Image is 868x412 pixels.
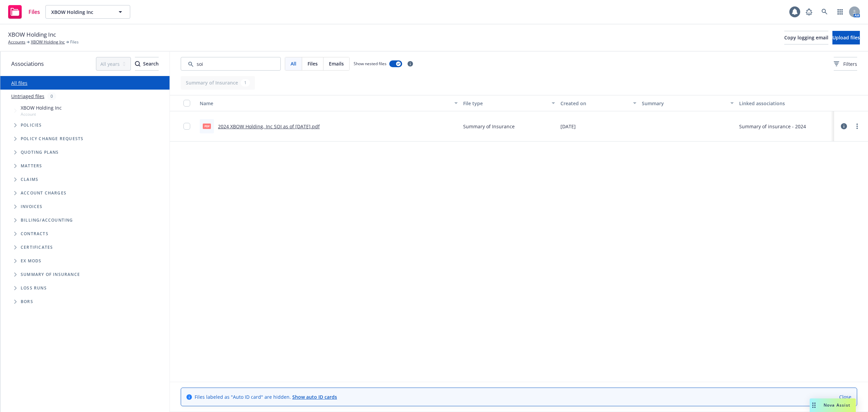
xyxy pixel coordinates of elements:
a: Files [5,2,43,21]
span: Files [70,39,79,45]
div: Linked associations [739,100,831,107]
button: Summary [639,95,737,111]
span: Claims [21,177,38,182]
span: Files labeled as "Auto ID card" are hidden. [195,393,337,400]
button: Nova Assist [810,398,856,412]
button: Name [197,95,460,111]
div: Folder Tree Example [0,213,170,308]
a: Search [818,5,831,19]
div: Summary [642,100,727,107]
span: All [291,60,296,67]
span: Policy change requests [21,137,83,141]
span: Copy logging email [784,34,828,41]
div: File type [463,100,548,107]
button: Created on [558,95,639,111]
button: Filters [834,57,857,71]
span: Summary of Insurance [463,123,515,130]
span: Filters [834,60,857,68]
a: All files [11,80,27,86]
a: Accounts [8,39,25,45]
div: 0 [47,92,56,100]
span: XBOW Holding Inc [8,30,56,39]
span: Certificates [21,245,53,249]
button: SearchSearch [135,57,159,71]
span: Associations [11,59,44,68]
button: XBOW Holding Inc [45,5,130,19]
span: Filters [843,60,857,68]
span: Nova Assist [824,402,850,408]
div: Name [200,100,450,107]
span: Files [28,9,40,15]
a: 2024 XBOW Holding, Inc SOI as of [DATE].pdf [218,123,320,130]
button: Linked associations [736,95,834,111]
div: Tree Example [0,103,170,213]
span: Quoting plans [21,150,59,154]
input: Select all [183,100,190,107]
span: Summary of insurance [21,273,80,277]
span: XBOW Holding Inc [21,104,62,111]
span: Files [308,60,318,67]
span: BORs [21,300,33,304]
span: Contracts [21,232,48,236]
div: Drag to move [810,398,818,412]
span: Loss Runs [21,286,47,290]
span: Show nested files [354,61,387,67]
input: Search by keyword... [181,57,281,71]
div: Created on [560,100,629,107]
span: Ex Mods [21,259,41,263]
a: XBOW Holding Inc [31,39,65,45]
button: Upload files [832,31,860,44]
span: Emails [329,60,344,67]
a: Close [839,393,851,400]
span: Account charges [21,191,66,195]
span: [DATE] [560,123,576,130]
div: Search [135,57,159,70]
input: Toggle Row Selected [183,123,190,130]
span: pdf [203,124,211,129]
span: XBOW Holding Inc [51,8,110,16]
a: Untriaged files [11,93,44,100]
span: Billing/Accounting [21,218,73,222]
a: Switch app [833,5,847,19]
a: more [853,122,861,130]
div: Summary of insurance - 2024 [739,123,806,130]
a: Show auto ID cards [292,394,337,400]
span: Upload files [832,34,860,41]
span: Policies [21,123,42,127]
button: Copy logging email [784,31,828,44]
svg: Search [135,61,140,67]
span: Matters [21,164,42,168]
span: Account [21,111,62,117]
span: Invoices [21,205,43,209]
button: File type [460,95,558,111]
a: Report a Bug [802,5,816,19]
